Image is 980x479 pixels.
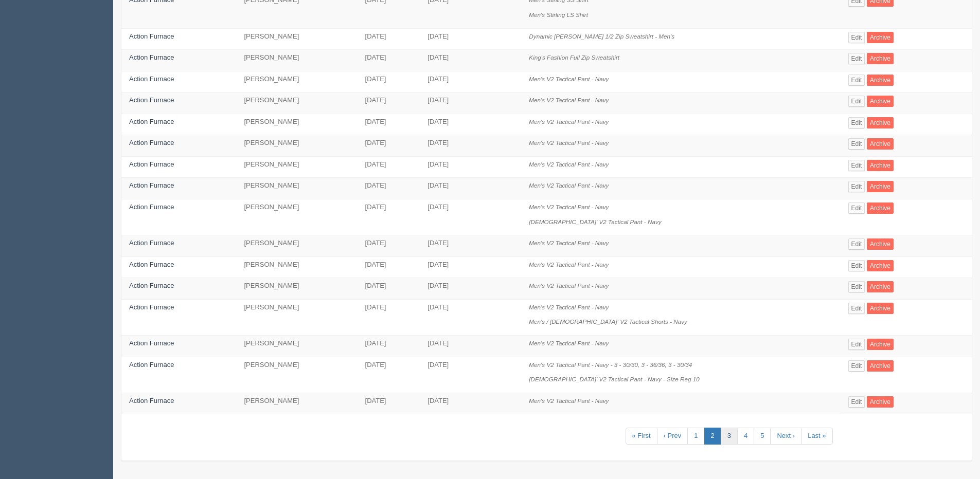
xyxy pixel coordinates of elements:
[236,93,357,114] td: [PERSON_NAME]
[129,361,174,369] a: Action Furnace
[867,238,894,250] a: Archive
[529,118,609,125] i: Men's V2 Tactical Pant - Navy
[420,393,521,414] td: [DATE]
[420,199,521,235] td: [DATE]
[770,428,801,445] a: Next ›
[129,75,174,83] a: Action Furnace
[529,54,619,61] i: King's Fashion Full Zip Sweatshirt
[867,117,894,128] a: Archive
[129,261,174,268] a: Action Furnace
[848,339,865,350] a: Edit
[848,396,865,408] a: Edit
[420,28,521,50] td: [DATE]
[867,160,894,171] a: Archive
[358,256,420,278] td: [DATE]
[867,360,894,372] a: Archive
[867,96,894,107] a: Archive
[236,114,357,135] td: [PERSON_NAME]
[236,299,357,335] td: [PERSON_NAME]
[129,32,174,40] a: Action Furnace
[529,97,609,103] i: Men's V2 Tactical Pant - Navy
[420,335,521,357] td: [DATE]
[529,361,692,368] i: Men's V2 Tactical Pant - Navy - 3 - 30/30, 3 - 36/36, 3 - 30/34
[848,360,865,372] a: Edit
[129,303,174,311] a: Action Furnace
[236,393,357,414] td: [PERSON_NAME]
[358,199,420,235] td: [DATE]
[236,28,357,50] td: [PERSON_NAME]
[626,428,657,445] a: « First
[867,75,894,86] a: Archive
[867,339,894,350] a: Archive
[867,260,894,271] a: Archive
[129,282,174,289] a: Action Furnace
[358,28,420,50] td: [DATE]
[129,239,174,247] a: Action Furnace
[529,261,609,268] i: Men's V2 Tactical Pant - Navy
[420,114,521,135] td: [DATE]
[420,235,521,257] td: [DATE]
[420,135,521,157] td: [DATE]
[129,96,174,104] a: Action Furnace
[754,428,771,445] a: 5
[529,397,609,404] i: Men's V2 Tactical Pant - Navy
[358,393,420,414] td: [DATE]
[529,33,674,40] i: Dynamic [PERSON_NAME] 1/2 Zip Sweatshirt - Men's
[848,181,865,192] a: Edit
[529,11,588,18] i: Men's Stirling LS Shirt
[236,335,357,357] td: [PERSON_NAME]
[358,135,420,157] td: [DATE]
[721,428,738,445] a: 3
[236,135,357,157] td: [PERSON_NAME]
[129,339,174,347] a: Action Furnace
[848,32,865,43] a: Edit
[848,260,865,271] a: Edit
[236,71,357,93] td: [PERSON_NAME]
[529,318,687,325] i: Men's / [DEMOGRAPHIC_DATA]' V2 Tactical Shorts - Navy
[848,202,865,214] a: Edit
[704,428,721,445] a: 2
[236,278,357,300] td: [PERSON_NAME]
[358,335,420,357] td: [DATE]
[529,239,609,246] i: Men's V2 Tactical Pant - Navy
[358,50,420,71] td: [DATE]
[737,428,754,445] a: 4
[420,357,521,393] td: [DATE]
[129,160,174,168] a: Action Furnace
[687,428,704,445] a: 1
[129,397,174,404] a: Action Furnace
[529,304,609,310] i: Men's V2 Tactical Pant - Navy
[657,428,688,445] a: ‹ Prev
[420,71,521,93] td: [DATE]
[420,50,521,71] td: [DATE]
[420,178,521,199] td: [DATE]
[848,117,865,128] a: Edit
[867,202,894,214] a: Archive
[529,182,609,189] i: Men's V2 Tactical Pant - Navy
[867,396,894,408] a: Archive
[358,235,420,257] td: [DATE]
[236,156,357,178] td: [PERSON_NAME]
[420,156,521,178] td: [DATE]
[420,299,521,335] td: [DATE]
[867,53,894,64] a: Archive
[848,138,865,150] a: Edit
[236,256,357,278] td: [PERSON_NAME]
[848,96,865,107] a: Edit
[420,256,521,278] td: [DATE]
[867,281,894,292] a: Archive
[529,218,661,225] i: [DEMOGRAPHIC_DATA]' V2 Tactical Pant - Navy
[236,199,357,235] td: [PERSON_NAME]
[236,178,357,199] td: [PERSON_NAME]
[420,278,521,300] td: [DATE]
[529,376,699,382] i: [DEMOGRAPHIC_DATA]' V2 Tactical Pant - Navy - Size Reg 10
[867,303,894,314] a: Archive
[848,238,865,250] a: Edit
[420,93,521,114] td: [DATE]
[358,156,420,178] td: [DATE]
[358,178,420,199] td: [DATE]
[867,181,894,192] a: Archive
[129,203,174,211] a: Action Furnace
[358,278,420,300] td: [DATE]
[236,50,357,71] td: [PERSON_NAME]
